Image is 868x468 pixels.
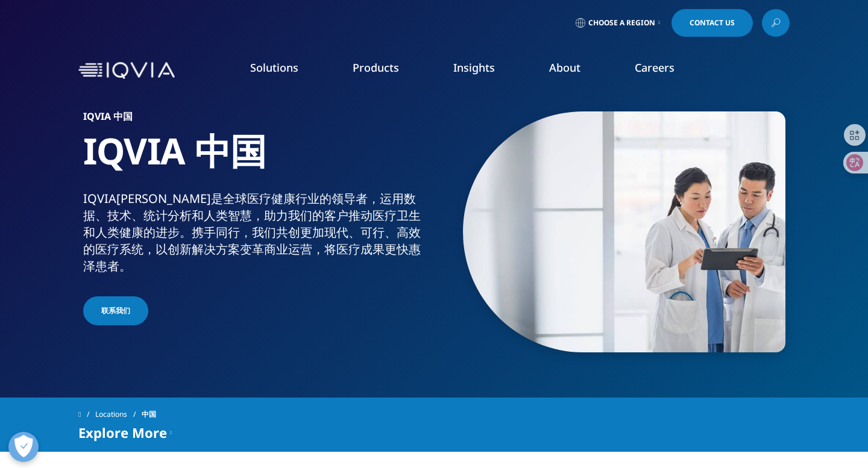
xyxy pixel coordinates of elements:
a: About [549,60,580,75]
a: Careers [635,60,675,75]
nav: Primary [180,42,790,99]
span: Contact Us [690,19,735,27]
a: Solutions [250,60,298,75]
div: IQVIA[PERSON_NAME]是全球医疗健康行业的领导者，运用数据、技术、统计分析和人类智慧，助力我们的客户推动医疗卫生和人类健康的进步。携手同行，我们共创更加现代、可行、高效的医疗系统，... [83,190,430,275]
span: 中国 [142,404,156,425]
a: Products [353,60,399,75]
a: Contact Us [671,9,753,37]
span: 联系我们 [101,305,130,316]
a: Insights [453,60,495,75]
img: 051_doctors-reviewing-information-on-tablet.jpg [463,111,785,352]
a: 联系我们 [83,296,148,325]
button: Open Preferences [8,432,39,462]
span: Explore More [78,425,167,440]
a: Locations [95,404,142,425]
span: Choose a Region [588,18,655,28]
h6: IQVIA 中国 [83,111,430,128]
h1: IQVIA 中国 [83,128,430,190]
